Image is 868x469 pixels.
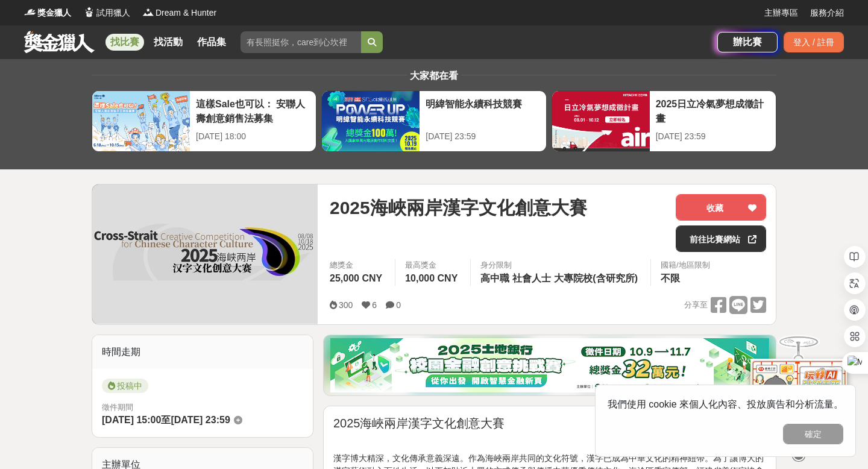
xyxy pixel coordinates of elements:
[764,7,798,19] a: 主辦專區
[196,97,310,124] div: 這樣Sale也可以： 安聯人壽創意銷售法募集
[241,31,361,53] input: 有長照挺你，care到心坎裡！青春出手，拍出照顧 影音徵件活動
[426,97,539,124] div: 明緯智能永續科技競賽
[784,32,844,52] div: 登入 / 註冊
[330,194,587,221] span: 2025海峽兩岸漢字文化創意大賽
[407,71,461,81] span: 大家都在看
[330,273,382,283] span: 25,000 CNY
[102,379,148,393] span: 投稿中
[24,7,71,19] a: Logo獎金獵人
[676,194,766,221] button: 收藏
[372,300,377,310] span: 6
[405,273,458,283] span: 10,000 CNY
[149,34,187,51] a: 找活動
[656,130,770,143] div: [DATE] 23:59
[92,90,316,152] a: 這樣Sale也可以： 安聯人壽創意銷售法募集[DATE] 18:00
[37,7,71,19] span: 獎金獵人
[24,6,36,18] img: Logo
[161,415,171,425] span: 至
[321,90,546,152] a: 明緯智能永續科技競賽[DATE] 23:59
[608,399,843,409] span: 我們使用 cookie 來個人化內容、投放廣告和分析流量。
[192,34,231,51] a: 作品集
[96,7,130,19] span: 試用獵人
[480,259,641,271] div: 身分限制
[102,415,161,425] span: [DATE] 15:00
[783,424,843,444] button: 確定
[330,338,769,392] img: d20b4788-230c-4a26-8bab-6e291685a538.png
[83,6,95,18] img: Logo
[684,296,708,314] span: 分享至
[196,130,310,143] div: [DATE] 18:00
[105,34,144,51] a: 找比賽
[480,273,509,283] span: 高中職
[661,259,710,271] div: 國籍/地區限制
[142,7,216,19] a: LogoDream & Hunter
[92,184,318,324] img: Cover Image
[661,273,680,283] span: 不限
[810,7,844,19] a: 服務介紹
[171,415,230,425] span: [DATE] 23:59
[750,359,847,439] img: d2146d9a-e6f6-4337-9592-8cefde37ba6b.png
[554,273,638,283] span: 大專院校(含研究所)
[83,7,130,19] a: Logo試用獵人
[512,273,551,283] span: 社會人士
[92,335,313,369] div: 時間走期
[426,130,539,143] div: [DATE] 23:59
[330,259,385,271] span: 總獎金
[339,300,353,310] span: 300
[396,300,401,310] span: 0
[656,97,770,124] div: 2025日立冷氣夢想成徵計畫
[142,6,154,18] img: Logo
[156,7,216,19] span: Dream & Hunter
[717,32,778,52] a: 辦比賽
[676,225,766,252] a: 前往比賽網站
[102,403,133,412] span: 徵件期間
[552,90,776,152] a: 2025日立冷氣夢想成徵計畫[DATE] 23:59
[405,259,461,271] span: 最高獎金
[333,416,766,430] h2: 2025海峽兩岸漢字文化創意大賽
